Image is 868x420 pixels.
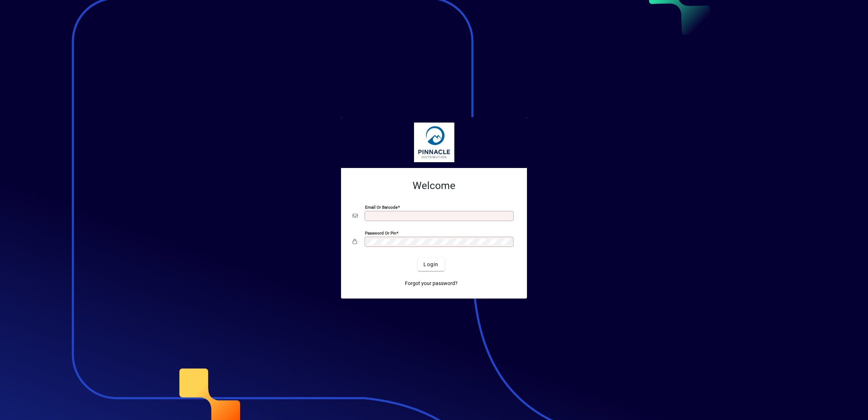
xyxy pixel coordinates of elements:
h2: Welcome [353,180,515,192]
span: Forgot your password? [405,280,458,287]
mat-label: Email or Barcode [365,205,398,210]
mat-label: Password or Pin [365,231,396,236]
span: Login [423,261,438,268]
a: Forgot your password? [402,277,461,290]
button: Login [418,258,444,271]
